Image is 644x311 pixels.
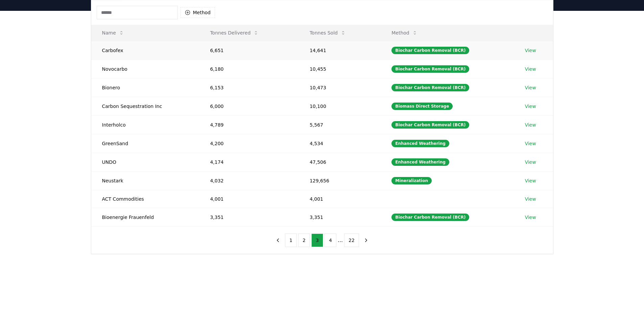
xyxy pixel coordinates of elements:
td: 6,651 [199,41,299,60]
button: previous page [272,234,284,247]
a: View [525,196,536,202]
div: Biochar Carbon Removal (BCR) [391,214,469,221]
li: ... [338,236,343,244]
td: Neustark [91,171,199,190]
div: Biomass Direct Storage [391,103,453,110]
div: Biochar Carbon Removal (BCR) [391,84,469,91]
div: Biochar Carbon Removal (BCR) [391,121,469,129]
td: Carbon Sequestration Inc [91,97,199,115]
td: 6,153 [199,78,299,97]
td: UNDO [91,153,199,171]
div: Enhanced Weathering [391,158,449,166]
a: View [525,140,536,147]
td: Interholco [91,115,199,134]
td: 3,351 [199,208,299,226]
td: 4,200 [199,134,299,153]
button: Tonnes Delivered [205,26,264,40]
td: 6,180 [199,60,299,78]
button: Method [181,7,215,18]
a: View [525,177,536,184]
a: View [525,121,536,128]
td: GreenSand [91,134,199,153]
td: 10,100 [299,97,381,115]
td: Novocarbo [91,60,199,78]
a: View [525,103,536,110]
div: Biochar Carbon Removal (BCR) [391,65,469,73]
button: 2 [298,234,310,247]
td: 129,656 [299,171,381,190]
td: 4,174 [199,153,299,171]
div: Mineralization [391,177,432,184]
td: 4,534 [299,134,381,153]
td: 14,641 [299,41,381,60]
div: Enhanced Weathering [391,140,449,147]
a: View [525,84,536,91]
button: Method [386,26,423,40]
td: 4,001 [199,190,299,208]
a: View [525,66,536,72]
td: 10,455 [299,60,381,78]
td: 3,351 [299,208,381,226]
td: 4,789 [199,115,299,134]
td: Bioenergie Frauenfeld [91,208,199,226]
td: 47,506 [299,153,381,171]
button: 4 [325,234,336,247]
button: 1 [285,234,297,247]
td: Bionero [91,78,199,97]
td: 6,000 [199,97,299,115]
button: 3 [311,234,323,247]
a: View [525,214,536,221]
td: 4,001 [299,190,381,208]
td: 4,032 [199,171,299,190]
button: Tonnes Sold [304,26,351,40]
a: View [525,47,536,54]
button: Name [97,26,129,40]
td: ACT Commodities [91,190,199,208]
button: next page [360,234,372,247]
td: 5,567 [299,115,381,134]
a: View [525,159,536,165]
td: Carbofex [91,41,199,60]
td: 10,473 [299,78,381,97]
button: 22 [344,234,359,247]
div: Biochar Carbon Removal (BCR) [391,47,469,54]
